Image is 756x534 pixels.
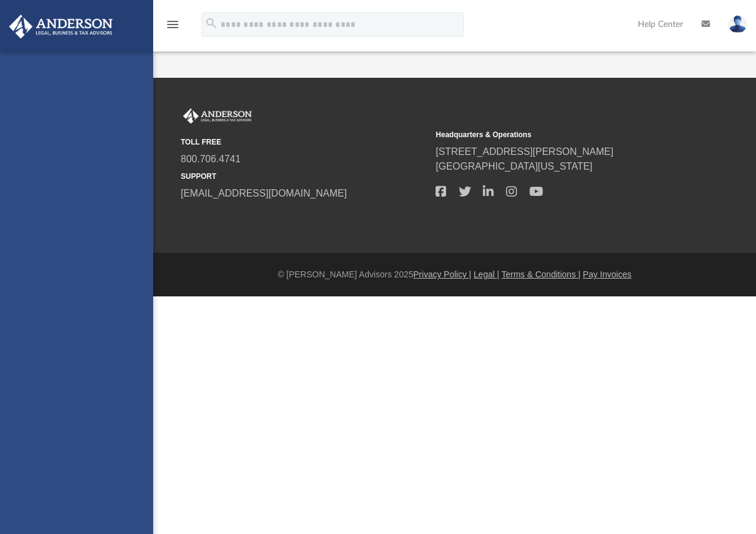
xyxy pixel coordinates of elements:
img: Anderson Advisors Platinum Portal [181,108,254,124]
a: [EMAIL_ADDRESS][DOMAIN_NAME] [181,188,347,198]
small: SUPPORT [181,171,427,182]
a: [STREET_ADDRESS][PERSON_NAME] [436,146,613,157]
small: Headquarters & Operations [436,129,682,140]
a: menu [165,23,180,32]
small: TOLL FREE [181,137,427,148]
a: [GEOGRAPHIC_DATA][US_STATE] [436,161,592,171]
a: 800.706.4741 [181,154,241,164]
img: Anderson Advisors Platinum Portal [6,15,116,39]
a: Legal | [474,269,499,279]
i: search [205,17,218,30]
a: Privacy Policy | [414,269,472,279]
a: Terms & Conditions | [502,269,581,279]
img: User Pic [728,15,747,33]
div: © [PERSON_NAME] Advisors 2025 [153,268,756,281]
i: menu [165,17,180,32]
a: Pay Invoices [583,269,631,279]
